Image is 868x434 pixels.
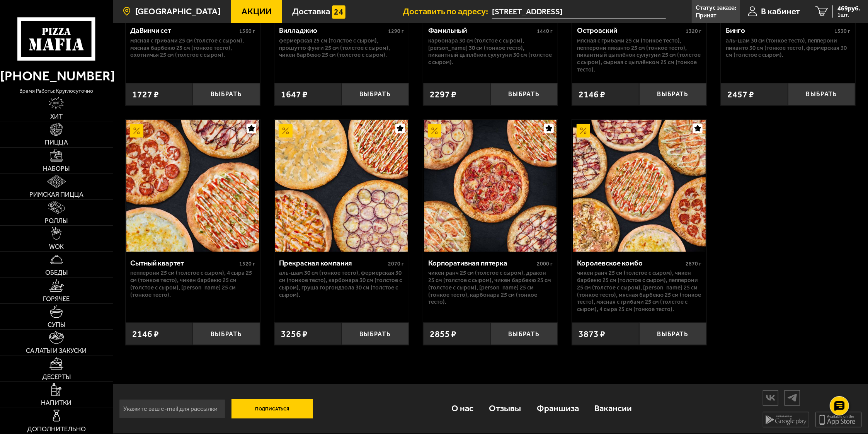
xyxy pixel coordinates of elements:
[130,37,255,59] p: Мясная с грибами 25 см (толстое с сыром), Мясная Барбекю 25 см (тонкое тесто), Охотничья 25 см (т...
[726,37,850,59] p: Аль-Шам 30 см (тонкое тесто), Пепперони Пиканто 30 см (тонкое тесто), Фермерская 30 см (толстое с...
[29,191,83,198] span: Римская пицца
[281,89,308,100] span: 1647 ₽
[274,120,409,252] a: АкционныйПрекрасная компания
[579,328,605,339] span: 3873 ₽
[785,391,800,405] img: tg
[696,5,736,11] p: Статус заказа:
[193,83,260,105] button: Выбрать
[242,7,272,16] span: Акции
[573,120,706,252] img: Королевское комбо
[444,394,481,423] a: О нас
[424,120,557,252] img: Корпоративная пятерка
[45,218,68,224] span: Роллы
[42,374,71,380] span: Десерты
[50,113,63,120] span: Хит
[26,347,87,354] span: Салаты и закуски
[686,28,701,34] span: 1320 г
[293,7,330,16] span: Доставка
[430,89,456,100] span: 2297 ₽
[403,7,492,16] span: Доставить по адресу:
[639,323,706,345] button: Выбрать
[577,259,684,267] div: Королевское комбо
[279,26,386,35] div: Вилладжио
[428,37,553,66] p: Карбонара 30 см (толстое с сыром), [PERSON_NAME] 30 см (тонкое тесто), Пикантный цыплёнок сулугун...
[43,296,70,302] span: Горячее
[193,323,260,345] button: Выбрать
[428,259,535,267] div: Корпоративная пятерка
[342,83,409,105] button: Выбрать
[835,28,851,34] span: 1530 г
[428,124,441,138] img: Акционный
[579,89,605,100] span: 2146 ₽
[239,260,255,267] span: 1520 г
[537,28,553,34] span: 1440 г
[587,394,640,423] a: Вакансии
[130,269,255,298] p: Пепперони 25 см (толстое с сыром), 4 сыра 25 см (тонкое тесто), Чикен Барбекю 25 см (толстое с сы...
[130,124,143,138] img: Акционный
[428,269,553,306] p: Чикен Ранч 25 см (толстое с сыром), Дракон 25 см (толстое с сыром), Чикен Барбекю 25 см (толстое ...
[492,5,665,19] input: Ваш адрес доставки
[726,26,832,35] div: Бинго
[639,83,706,105] button: Выбрать
[132,89,159,100] span: 1727 ₽
[577,37,701,73] p: Мясная с грибами 25 см (тонкое тесто), Пепперони Пиканто 25 см (тонкое тесто), Пикантный цыплёнок...
[481,394,529,423] a: Отзывы
[126,120,260,252] a: АкционныйСытный квартет
[135,7,221,16] span: [GEOGRAPHIC_DATA]
[763,391,778,405] img: vk
[529,394,587,423] a: Франшиза
[342,323,409,345] button: Выбрать
[279,269,404,298] p: Аль-Шам 30 см (тонкое тесто), Фермерская 30 см (тонкое тесто), Карбонара 30 см (толстое с сыром),...
[119,399,225,419] input: Укажите ваш e-mail для рассылки
[430,328,456,339] span: 2855 ₽
[332,5,345,19] img: 15daf4d41897b9f0e9f617042186c801.svg
[761,7,800,16] span: В кабинет
[279,37,404,59] p: Фермерская 25 см (толстое с сыром), Прошутто Фунги 25 см (толстое с сыром), Чикен Барбекю 25 см (...
[279,259,386,267] div: Прекрасная компания
[49,243,64,250] span: WOK
[788,83,855,105] button: Выбрать
[696,12,717,19] p: Принят
[45,269,68,276] span: Обеды
[275,120,408,252] img: Прекрасная компания
[43,165,70,172] span: Наборы
[388,260,404,267] span: 2070 г
[537,260,553,267] span: 2000 г
[423,120,558,252] a: АкционныйКорпоративная пятерка
[837,5,860,12] span: 469 руб.
[490,83,558,105] button: Выбрать
[388,28,404,34] span: 1290 г
[490,323,558,345] button: Выбрать
[130,26,237,35] div: ДаВинчи сет
[837,12,860,18] span: 1 шт.
[27,426,86,432] span: Дополнительно
[281,328,308,339] span: 3256 ₽
[239,28,255,34] span: 1360 г
[577,269,701,313] p: Чикен Ранч 25 см (толстое с сыром), Чикен Барбекю 25 см (толстое с сыром), Пепперони 25 см (толст...
[41,400,71,406] span: Напитки
[572,120,706,252] a: АкционныйКоролевское комбо
[130,259,237,267] div: Сытный квартет
[231,399,313,419] button: Подписаться
[492,5,665,19] span: Пулковское шоссе, 42к6
[45,139,68,146] span: Пицца
[428,26,535,35] div: Фамильный
[279,124,292,138] img: Акционный
[686,260,701,267] span: 2870 г
[126,120,259,252] img: Сытный квартет
[577,26,684,35] div: Островский
[728,89,754,100] span: 2457 ₽
[577,124,590,138] img: Акционный
[132,328,159,339] span: 2146 ₽
[48,322,65,328] span: Супы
